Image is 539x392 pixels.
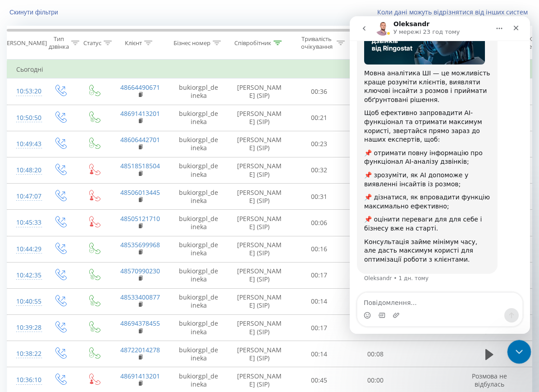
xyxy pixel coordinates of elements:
[169,78,228,105] td: bukiorgpl_deineka
[14,199,141,217] div: 📌 оцінити переваги для для себе і бізнесу вже на старті.
[291,157,347,183] td: 00:32
[7,8,63,16] button: Скинути фільтри
[291,341,347,367] td: 00:14
[14,133,141,150] div: 📌 отримати повну інформацію про функціонал AI-аналізу дзвінків;
[169,288,228,314] td: bukiorgpl_deineka
[169,184,228,210] td: bukiorgpl_deineka
[83,39,101,47] div: Статус
[291,78,347,105] td: 00:36
[377,8,532,16] a: Коли дані можуть відрізнятися вiд інших систем
[228,105,291,131] td: [PERSON_NAME] (SIP)
[347,210,404,236] td: 00:00
[228,210,291,236] td: [PERSON_NAME] (SIP)
[347,288,404,314] td: 00:33
[169,210,228,236] td: bukiorgpl_deineka
[155,292,169,306] button: Надіслати повідомлення…
[228,262,291,288] td: [PERSON_NAME] (SIP)
[120,135,160,144] a: 48606442701
[16,371,34,389] div: 10:36:10
[14,177,141,194] div: 📌 дізнатися, як впровадити функцію максимально ефективно;
[169,131,228,157] td: bukiorgpl_deineka
[228,236,291,262] td: [PERSON_NAME] (SIP)
[14,92,141,128] div: Щоб ефективно запровадити AI-функціонал та отримати максимум користі, звертайся прямо зараз до на...
[291,210,347,236] td: 00:06
[120,346,160,354] a: 48722014278
[16,240,34,258] div: 10:44:29
[120,83,160,92] a: 48664490671
[120,109,160,118] a: 48691413201
[174,39,210,47] div: Бізнес номер
[472,372,507,388] span: Розмова не відбулась
[16,345,34,363] div: 10:38:22
[120,188,160,197] a: 48506013445
[14,53,141,88] div: Мовна аналітика ШІ — це можливість краще розуміти клієнтів, виявляти ключові інсайти з розмов і п...
[291,262,347,288] td: 00:17
[16,161,34,179] div: 10:48:20
[14,221,141,248] div: Консультація займе мінімум часу, але дасть максимум користі для оптимізації роботи з клієнтами.
[347,341,404,367] td: 00:08
[350,16,530,334] iframe: Intercom live chat
[16,83,34,100] div: 10:53:20
[347,262,404,288] td: 00:36
[347,236,404,262] td: 00:13
[228,184,291,210] td: [PERSON_NAME] (SIP)
[291,288,347,314] td: 00:14
[16,267,34,284] div: 10:42:35
[14,259,79,265] div: Oleksandr • 1 дн. тому
[16,135,34,153] div: 10:49:43
[299,35,334,51] div: Тривалість очікування
[28,295,36,303] button: вибір GIF-файлів
[228,131,291,157] td: [PERSON_NAME] (SIP)
[16,319,34,337] div: 10:39:28
[228,157,291,183] td: [PERSON_NAME] (SIP)
[228,288,291,314] td: [PERSON_NAME] (SIP)
[234,39,271,47] div: Співробітник
[169,105,228,131] td: bukiorgpl_deineka
[228,78,291,105] td: [PERSON_NAME] (SIP)
[507,340,531,364] iframe: Intercom live chat
[347,315,404,341] td: 00:38
[228,341,291,367] td: [PERSON_NAME] (SIP)
[120,372,160,380] a: 48691413201
[14,295,21,303] button: Вибір емодзі
[291,315,347,341] td: 00:17
[49,35,69,51] div: Тип дзвінка
[291,236,347,262] td: 00:16
[16,109,34,127] div: 10:50:50
[1,39,47,47] div: [PERSON_NAME]
[16,188,34,205] div: 10:47:07
[347,184,404,210] td: 00:00
[169,262,228,288] td: bukiorgpl_deineka
[14,155,141,172] div: 📌 зрозуміти, як АІ допоможе у виявленні інсайтів із розмов;
[120,293,160,301] a: 48533400877
[120,267,160,275] a: 48570990230
[169,157,228,183] td: bukiorgpl_deineka
[347,78,404,105] td: 00:03
[16,214,34,231] div: 10:45:33
[120,319,160,327] a: 48694378455
[347,105,404,131] td: 00:55
[120,214,160,223] a: 48505121710
[43,295,50,303] button: Завантажити вкладений файл
[120,161,160,170] a: 48518518504
[125,39,142,47] div: Клієнт
[16,293,34,310] div: 10:40:55
[169,236,228,262] td: bukiorgpl_deineka
[8,277,173,292] textarea: Повідомлення...
[291,131,347,157] td: 00:23
[347,157,404,183] td: 00:00
[169,315,228,341] td: bukiorgpl_deineka
[120,240,160,249] a: 48535699968
[291,184,347,210] td: 00:31
[347,131,404,157] td: 00:20
[228,315,291,341] td: [PERSON_NAME] (SIP)
[169,341,228,367] td: bukiorgpl_deineka
[291,105,347,131] td: 00:21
